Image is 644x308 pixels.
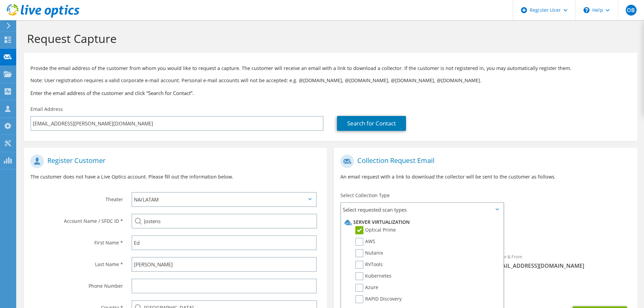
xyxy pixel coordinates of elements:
[30,235,123,246] label: First Name *
[30,192,123,203] label: Theater
[30,155,317,168] h1: Register Customer
[30,77,630,84] p: Note: User registration requires a valid corporate e-mail account. Personal e-mail accounts will ...
[340,192,390,199] label: Select Collection Type
[30,89,630,97] h3: Enter the email address of the customer and click “Search for Contact”.
[334,219,637,246] div: Requested Collections
[355,284,378,292] label: Azure
[492,262,630,269] span: [EMAIL_ADDRESS][DOMAIN_NAME]
[355,272,391,280] label: Kubernetes
[626,5,637,16] span: OB
[355,238,375,246] label: AWS
[30,279,123,289] label: Phone Number
[355,249,383,257] label: Nutanix
[355,261,383,269] label: RVTools
[334,250,485,273] div: To
[30,257,123,268] label: Last Name *
[355,295,402,303] label: RAPID Discovery
[337,116,406,131] a: Search for Contact
[340,155,627,168] h1: Collection Request Email
[334,276,637,300] div: CC & Reply To
[30,106,63,113] label: Email Address
[341,203,503,216] span: Select requested scan types
[30,214,123,224] label: Account Name / SFDC ID *
[583,7,590,13] svg: \n
[355,226,396,234] label: Optical Prime
[485,250,637,273] div: Sender & From
[27,31,630,46] h1: Request Capture
[340,173,630,181] p: An email request with a link to download the collector will be sent to the customer as follows.
[30,173,320,181] p: The customer does not have a Live Optics account. Please fill out the information below.
[30,65,630,72] p: Provide the email address of the customer from whom you would like to request a capture. The cust...
[343,218,500,226] li: Server Virtualization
